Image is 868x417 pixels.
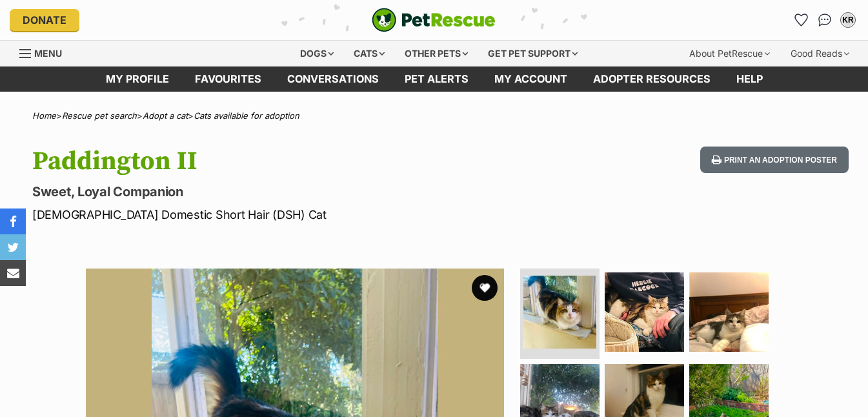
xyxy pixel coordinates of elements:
[791,10,812,30] a: Favourites
[700,147,849,173] button: Print an adoption poster
[580,66,723,92] a: Adopter resources
[605,272,684,352] img: Photo of Paddington Ii
[345,41,394,66] div: Cats
[523,276,596,349] img: Photo of Paddington Ii
[782,41,858,66] div: Good Reads
[680,41,779,66] div: About PetRescue
[10,9,79,31] a: Donate
[93,66,182,92] a: My profile
[194,110,299,121] a: Cats available for adoption
[143,110,188,121] a: Adopt a cat
[842,14,854,26] div: KR
[481,66,580,92] a: My account
[32,147,530,176] h1: Paddington II
[814,10,835,30] a: Conversations
[791,10,858,30] ul: Account quick links
[19,41,71,64] a: Menu
[274,66,392,92] a: conversations
[723,66,776,92] a: Help
[62,110,137,121] a: Rescue pet search
[291,41,343,66] div: Dogs
[818,14,832,26] img: chat-41dd97257d64d25036548639549fe6c8038ab92f7586957e7f3b1b290dea8141.svg
[372,8,496,32] img: logo-cat-932fe2b9b8326f06289b0f2fb663e598f794de774fb13d1741a6617ecf9a85b4.svg
[182,66,274,92] a: Favourites
[392,66,481,92] a: Pet alerts
[32,206,530,223] p: [DEMOGRAPHIC_DATA] Domestic Short Hair (DSH) Cat
[34,48,62,59] span: Menu
[372,8,496,32] a: PetRescue
[472,275,498,301] button: favourite
[838,10,858,30] button: My account
[32,110,56,121] a: Home
[396,41,477,66] div: Other pets
[689,272,769,352] img: Photo of Paddington Ii
[479,41,587,66] div: Get pet support
[32,183,530,201] p: Sweet, Loyal Companion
